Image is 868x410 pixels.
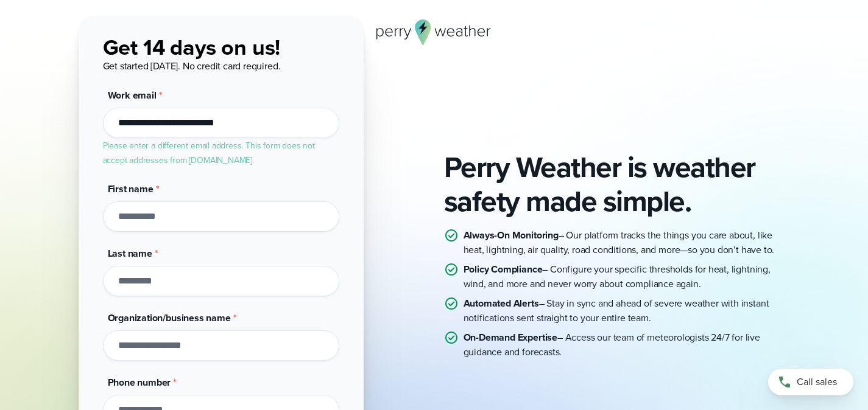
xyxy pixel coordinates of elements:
[797,375,837,389] span: Call sales
[108,375,171,389] span: Phone number
[108,246,152,260] span: Last name
[108,182,153,196] span: First name
[464,296,790,325] p: – Stay in sync and ahead of severe weather with instant notifications sent straight to your entir...
[103,59,281,73] span: Get started [DATE]. No credit card required.
[103,31,281,63] span: Get 14 days on us!
[444,150,790,218] h2: Perry Weather is weather safety made simple.
[464,330,790,360] p: – Access our team of meteorologists 24/7 for live guidance and forecasts.
[464,228,790,257] p: – Our platform tracks the things you care about, like heat, lightning, air quality, road conditio...
[108,88,157,102] span: Work email
[768,369,853,395] a: Call sales
[464,330,558,344] strong: On-Demand Expertise
[464,296,539,310] strong: Automated Alerts
[464,262,543,276] strong: Policy Compliance
[464,262,790,291] p: – Configure your specific thresholds for heat, lightning, wind, and more and never worry about co...
[103,139,315,167] label: Please enter a different email address. This form does not accept addresses from [DOMAIN_NAME].
[464,228,559,242] strong: Always-On Monitoring
[108,311,231,325] span: Organization/business name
